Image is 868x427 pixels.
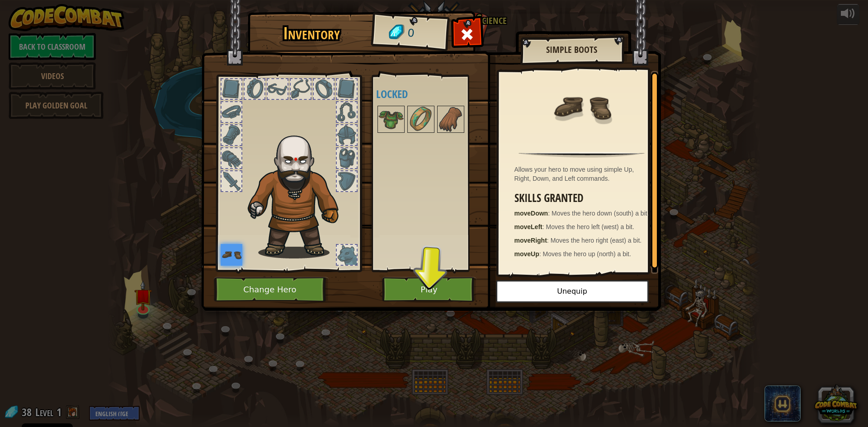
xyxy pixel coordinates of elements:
[514,223,542,230] strong: moveLeft
[548,210,552,217] span: :
[408,107,434,132] img: portrait.png
[542,223,546,230] span: :
[214,277,329,302] button: Change Hero
[243,127,354,258] img: goliath_hair.png
[547,237,551,244] span: :
[519,152,644,158] img: hr.png
[546,223,634,230] span: Moves the hero left (west) a bit.
[514,192,654,204] h3: Skills Granted
[378,107,404,132] img: portrait.png
[376,88,490,100] h4: Locked
[539,250,543,258] span: :
[438,107,463,132] img: portrait.png
[221,244,242,266] img: portrait.png
[551,237,642,244] span: Moves the hero right (east) a bit.
[543,250,631,258] span: Moves the hero up (north) a bit.
[407,25,415,42] span: 0
[254,24,369,43] h1: Inventory
[552,78,611,136] img: portrait.png
[514,210,548,217] strong: moveDown
[514,165,654,183] div: Allows your hero to move using simple Up, Right, Down, and Left commands.
[514,250,539,258] strong: moveUp
[529,45,614,55] h2: Simple Boots
[382,277,476,302] button: Play
[514,237,547,244] strong: moveRight
[552,210,649,217] span: Moves the hero down (south) a bit.
[496,280,649,303] button: Unequip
